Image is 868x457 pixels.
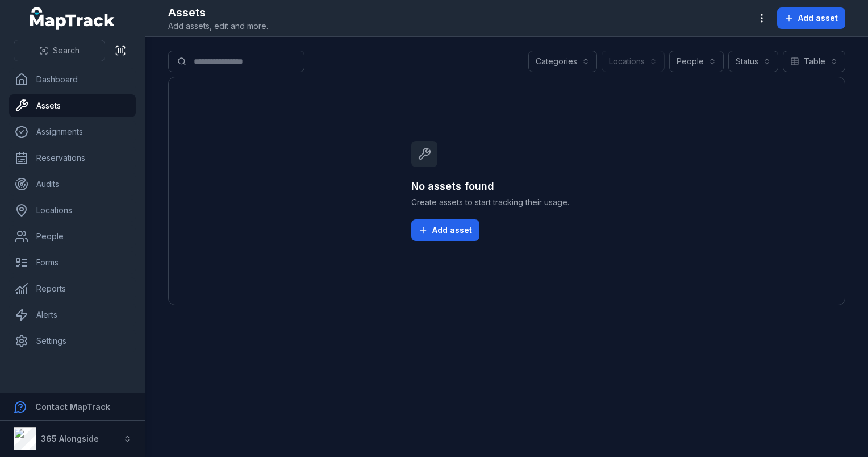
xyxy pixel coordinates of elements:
[168,5,268,20] h2: Assets
[53,45,80,56] span: Search
[9,121,136,143] a: Assignments
[35,402,110,412] strong: Contact MapTrack
[14,40,105,61] button: Search
[9,173,136,196] a: Audits
[411,197,602,208] span: Create assets to start tracking their usage.
[411,178,602,194] h3: No assets found
[9,251,136,274] a: Forms
[783,51,845,72] button: Table
[41,434,99,443] strong: 365 Alongside
[798,13,838,24] span: Add asset
[168,20,268,32] span: Add assets, edit and more.
[411,219,479,241] button: Add asset
[9,277,136,300] a: Reports
[669,51,724,72] button: People
[728,51,778,72] button: Status
[9,330,136,352] a: Settings
[528,51,597,72] button: Categories
[777,7,845,29] button: Add asset
[9,199,136,222] a: Locations
[9,94,136,117] a: Assets
[9,304,136,326] a: Alerts
[9,68,136,91] a: Dashboard
[9,147,136,169] a: Reservations
[9,225,136,248] a: People
[30,7,115,30] a: MapTrack
[432,225,472,236] span: Add asset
